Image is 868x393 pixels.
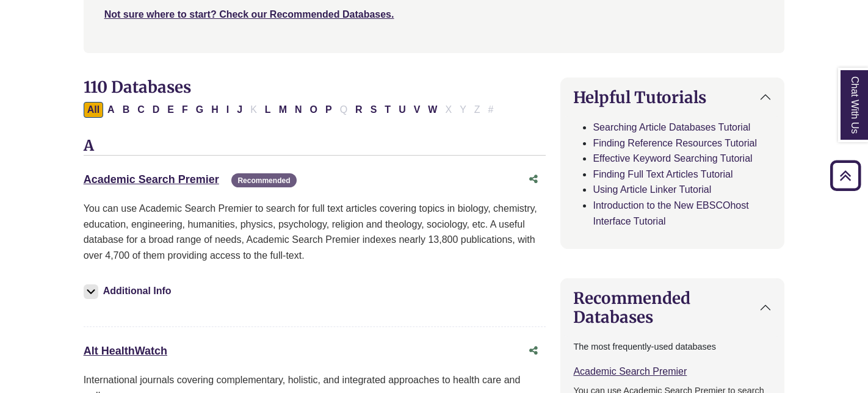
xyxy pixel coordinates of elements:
button: Filter Results U [395,102,410,118]
button: Filter Results G [192,102,207,118]
a: Introduction to the New EBSCOhost Interface Tutorial [593,200,748,226]
button: All [84,102,103,118]
a: Academic Search Premier [84,173,219,186]
button: Filter Results M [275,102,291,118]
button: Filter Results S [367,102,381,118]
h3: A [84,137,546,156]
button: Filter Results A [104,102,118,118]
p: The most frequently-used databases [573,340,772,354]
button: Filter Results I [223,102,233,118]
span: 110 Databases [84,77,191,97]
button: Filter Results E [164,102,178,118]
span: Recommended [231,173,296,187]
button: Filter Results B [119,102,134,118]
button: Filter Results O [306,102,321,118]
a: Back to Top [826,167,865,184]
a: Finding Reference Resources Tutorial [593,138,757,148]
a: Effective Keyword Searching Tutorial [593,153,752,164]
button: Filter Results V [410,102,424,118]
a: Using Article Linker Tutorial [593,184,711,195]
button: Filter Results R [352,102,366,118]
button: Filter Results P [322,102,336,118]
button: Filter Results F [178,102,192,118]
button: Filter Results D [149,102,164,118]
button: Recommended Databases [561,279,784,336]
a: Not sure where to start? Check our Recommended Databases. [104,9,394,20]
a: Alt HealthWatch [84,345,167,357]
button: Filter Results H [208,102,222,118]
button: Filter Results C [134,102,148,118]
button: Share this database [521,168,546,191]
button: Filter Results N [291,102,306,118]
a: Academic Search Premier [573,366,687,377]
button: Filter Results T [381,102,394,118]
button: Share this database [521,339,546,362]
button: Filter Results J [233,102,246,118]
a: Searching Article Databases Tutorial [593,122,750,132]
div: Alpha-list to filter by first letter of database name [84,104,499,114]
button: Helpful Tutorials [561,78,784,117]
button: Filter Results L [261,102,275,118]
button: Additional Info [84,283,175,300]
button: Filter Results W [424,102,441,118]
a: Finding Full Text Articles Tutorial [593,169,732,179]
p: You can use Academic Search Premier to search for full text articles covering topics in biology, ... [84,201,546,263]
